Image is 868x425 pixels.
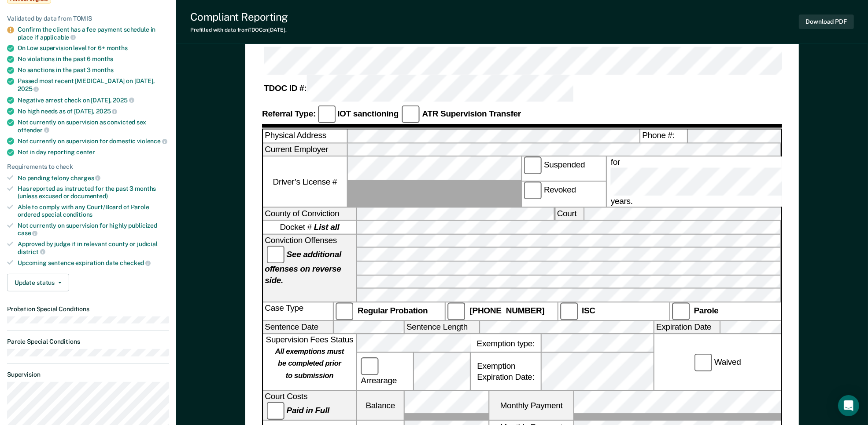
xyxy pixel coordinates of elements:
[337,109,399,118] strong: IOT sanctioning
[654,321,720,334] label: Expiration Date
[336,302,353,320] input: Regular Probation
[265,249,342,285] strong: See additional offenses on reverse side.
[18,229,37,236] span: case
[263,334,356,390] div: Supervision Fees Status
[18,96,169,104] div: Negative arrest check on [DATE],
[18,240,169,255] div: Approved by judge if in relevant county or judicial
[96,108,117,115] span: 2025
[18,259,169,267] div: Upcoming sentence expiration date
[555,207,583,220] label: Court
[190,11,288,23] div: Compliant Reporting
[18,77,169,92] div: Passed most recent [MEDICAL_DATA] on [DATE],
[18,137,169,145] div: Not currently on supervision for domestic
[471,353,541,391] div: Exemption Expiration Date:
[190,27,288,33] div: Prefilled with data from TDOC on [DATE] .
[470,306,545,315] strong: [PHONE_NUMBER]
[18,203,169,218] div: Able to comply with any Court/Board of Parole ordered special
[18,44,169,52] div: On Low supervision level for 6+
[63,211,93,218] span: conditions
[263,392,356,421] div: Court Costs
[582,306,595,315] strong: ISC
[7,274,69,291] button: Update status
[70,193,107,200] span: documented)
[318,105,335,123] input: IOT sanctioning
[263,157,347,207] label: Driver’s License #
[137,138,167,145] span: violence
[693,354,743,371] label: Waived
[314,223,340,232] strong: List all
[694,354,712,371] input: Waived
[18,222,169,237] div: Not currently on supervision for highly publicized
[92,66,113,73] span: months
[560,302,577,320] input: ISC
[838,395,859,416] div: Open Intercom Messenger
[18,149,169,156] div: Not in day reporting
[799,15,854,29] button: Download PDF
[275,348,344,380] strong: All exemptions must be completed prior to submission
[113,97,134,104] span: 2025
[262,109,316,118] strong: Referral Type:
[18,174,169,182] div: No pending felony
[263,207,356,220] label: County of Conviction
[7,15,169,22] div: Validated by data from TOMIS
[264,84,307,93] strong: TDOC ID #:
[76,149,95,156] span: center
[107,44,128,51] span: months
[18,185,169,200] div: Has reported as instructed for the past 3 months (unless excused or
[18,55,169,63] div: No violations in the past 6
[18,107,169,115] div: No high needs as of [DATE],
[71,174,101,182] span: charges
[18,85,39,92] span: 2025
[672,302,690,320] input: Parole
[361,357,378,375] input: Arrearage
[524,182,542,200] input: Revoked
[280,222,340,233] span: Docket #
[422,109,521,118] strong: ATR Supervision Transfer
[18,26,169,41] div: Confirm the client has a fee payment schedule in place if applicable
[7,338,169,345] dt: Parole Special Conditions
[263,302,333,320] div: Case Type
[471,334,541,352] label: Exemption type:
[640,130,687,142] label: Phone #:
[522,182,606,207] label: Revoked
[287,406,330,415] strong: Paid in Full
[359,357,411,386] label: Arrearage
[18,119,169,134] div: Not currently on supervision as convicted sex
[7,163,169,171] div: Requirements to check
[267,246,284,263] input: See additional offenses on reverse side.
[92,55,113,62] span: months
[263,235,356,301] div: Conviction Offenses
[18,66,169,74] div: No sanctions in the past 3
[267,403,284,420] input: Paid in Full
[358,306,428,315] strong: Regular Probation
[18,248,45,255] span: district
[7,305,169,313] dt: Probation Special Conditions
[263,130,347,142] label: Physical Address
[357,392,404,421] label: Balance
[490,392,573,421] label: Monthly Payment
[7,371,169,378] dt: Supervision
[524,157,542,174] input: Suspended
[694,306,719,315] strong: Parole
[120,259,151,266] span: checked
[403,105,420,123] input: ATR Supervision Transfer
[405,321,479,334] label: Sentence Length
[522,157,606,182] label: Suspended
[448,302,465,320] input: [PHONE_NUMBER]
[18,127,49,134] span: offender
[263,143,347,156] label: Current Employer
[263,321,333,334] label: Sentence Date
